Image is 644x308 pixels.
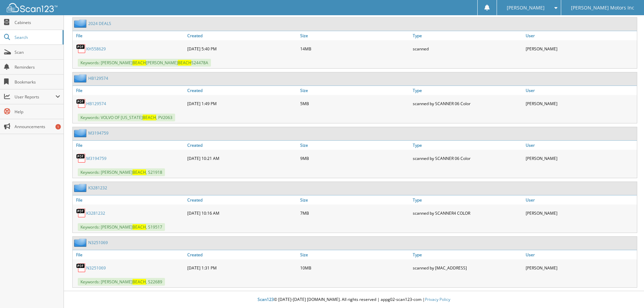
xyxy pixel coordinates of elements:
a: Type [411,141,524,150]
div: [DATE] 10:21 AM [186,151,299,165]
a: Created [186,86,299,95]
a: Size [299,86,411,95]
img: PDF.png [76,44,86,54]
div: © [DATE]-[DATE] [DOMAIN_NAME]. All rights reserved | appg02-scan123-com | [64,291,644,308]
span: [PERSON_NAME] [507,6,545,10]
a: M3194759 [88,130,109,136]
img: PDF.png [76,263,86,273]
span: BEACH [178,60,191,66]
img: scan123-logo-white.svg [7,3,57,12]
div: 7MB [299,206,411,220]
span: BEACH [133,169,146,175]
div: [PERSON_NAME] [524,261,637,275]
div: scanned by SCANNER4 COLOR [411,206,524,220]
a: Type [411,195,524,205]
a: K3281232 [88,185,107,191]
a: KH558629 [86,46,106,52]
span: Scan [15,49,60,55]
a: User [524,195,637,205]
img: folder2.png [74,238,88,247]
a: User [524,86,637,95]
span: Cabinets [15,20,60,25]
a: N3251069 [86,265,106,271]
span: BEACH [133,279,146,285]
a: Type [411,250,524,259]
a: User [524,31,637,40]
span: Help [15,109,60,115]
a: Created [186,250,299,259]
span: BEACH [143,115,156,120]
span: Scan123 [258,297,274,302]
span: Keywords: [PERSON_NAME] [PERSON_NAME] S24478A [78,59,211,67]
span: BEACH [133,60,146,66]
span: BEACH [133,224,146,230]
div: 1 [55,124,61,129]
a: Size [299,195,411,205]
a: User [524,250,637,259]
a: Size [299,250,411,259]
a: File [73,31,186,40]
a: K3281232 [86,210,105,216]
div: scanned [411,42,524,55]
span: Keywords: [PERSON_NAME] , S21918 [78,168,165,176]
span: Keywords: [PERSON_NAME] , S19517 [78,223,165,231]
span: Keywords: [PERSON_NAME] , S22689 [78,278,165,286]
div: [DATE] 10:16 AM [186,206,299,220]
div: [PERSON_NAME] [524,206,637,220]
div: [DATE] 1:31 PM [186,261,299,275]
img: PDF.png [76,153,86,163]
a: File [73,86,186,95]
span: Keywords: VOLVO OF [US_STATE] , PV2063 [78,114,175,121]
img: folder2.png [74,129,88,137]
div: scanned by SCANNER 06 Color [411,97,524,110]
a: M3194759 [86,156,106,161]
a: N3251069 [88,240,108,245]
a: 2024 DEALS [88,21,111,26]
a: User [524,141,637,150]
a: Type [411,86,524,95]
div: 10MB [299,261,411,275]
a: Size [299,31,411,40]
img: folder2.png [74,19,88,28]
a: HB129574 [86,101,106,106]
span: Search [15,34,59,40]
a: HB129574 [88,75,108,81]
img: folder2.png [74,74,88,82]
div: 9MB [299,151,411,165]
span: Bookmarks [15,79,60,85]
span: [PERSON_NAME] Motors Inc [571,6,634,10]
a: File [73,195,186,205]
a: File [73,141,186,150]
div: [PERSON_NAME] [524,151,637,165]
a: Created [186,195,299,205]
div: scanned by [MAC_ADDRESS] [411,261,524,275]
div: [PERSON_NAME] [524,42,637,55]
img: PDF.png [76,98,86,109]
a: Created [186,141,299,150]
img: folder2.png [74,184,88,192]
span: Announcements [15,124,60,129]
a: Privacy Policy [425,297,450,302]
a: Created [186,31,299,40]
span: User Reports [15,94,55,100]
div: 5MB [299,97,411,110]
div: [DATE] 1:49 PM [186,97,299,110]
a: Size [299,141,411,150]
div: 14MB [299,42,411,55]
span: Reminders [15,64,60,70]
a: File [73,250,186,259]
div: scanned by SCANNER 06 Color [411,151,524,165]
a: Type [411,31,524,40]
div: [PERSON_NAME] [524,97,637,110]
img: PDF.png [76,208,86,218]
div: [DATE] 5:40 PM [186,42,299,55]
